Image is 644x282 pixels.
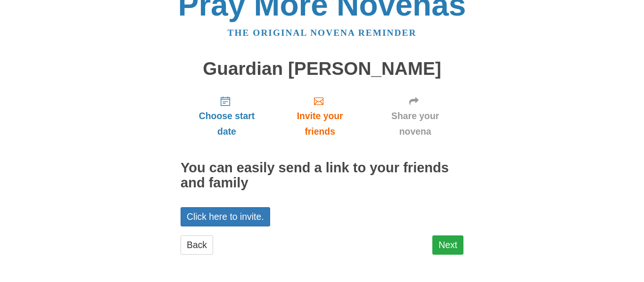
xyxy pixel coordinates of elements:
span: Invite your friends [282,108,357,139]
h1: Guardian [PERSON_NAME] [181,59,463,79]
a: The original novena reminder [228,28,417,38]
a: Back [181,235,213,255]
h2: You can easily send a link to your friends and family [181,161,463,191]
a: Share your novena [367,88,463,144]
a: Next [432,235,463,255]
span: Choose start date [190,108,264,139]
a: Click here to invite. [181,207,270,226]
a: Choose start date [181,88,273,144]
span: Share your novena [376,108,454,139]
a: Invite your friends [273,88,367,144]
